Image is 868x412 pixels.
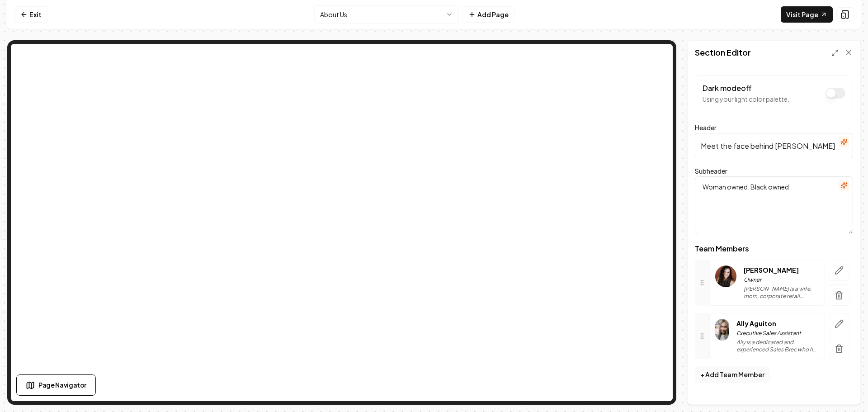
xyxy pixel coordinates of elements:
[736,330,819,337] p: Executive Sales Assistant
[781,6,833,23] a: Visit Page
[695,46,751,59] h2: Section Editor
[695,245,853,252] span: Team Members
[695,133,853,158] input: Header
[695,366,770,383] button: + Add Team Member
[695,123,717,132] label: Header
[715,265,736,287] img: Amanda Kochan
[462,6,514,23] button: Add Page
[736,339,819,353] p: Ally is a dedicated and experienced Sales Exec who has experience running her own business as wel...
[703,95,789,104] p: Using your light color palette.
[715,319,729,341] img: Ally Aguiton
[744,265,819,275] p: [PERSON_NAME]
[14,6,47,23] a: Exit
[736,319,819,328] p: Ally Aguiton
[38,380,86,390] span: Page Navigator
[744,285,819,300] p: [PERSON_NAME] is a wife, mom, corporate retail designer, and appreciates nothing more than a cris...
[703,83,752,93] label: Dark mode off
[16,374,96,396] button: Page Navigator
[695,167,727,175] label: Subheader
[744,276,819,284] p: Owner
